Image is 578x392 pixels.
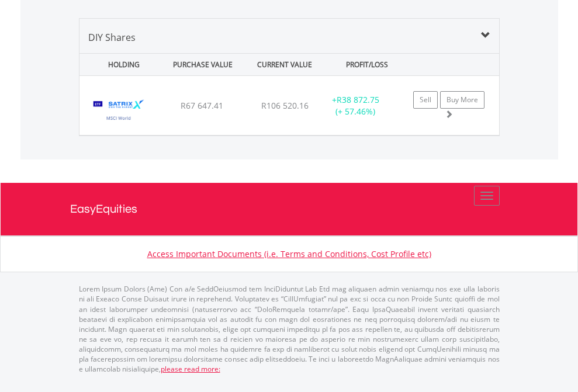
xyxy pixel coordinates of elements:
[413,91,438,109] a: Sell
[440,91,484,109] a: Buy More
[319,94,392,117] div: + (+ 57.46%)
[337,94,379,105] span: R38 872.75
[79,284,500,374] p: Lorem Ipsum Dolors (Ame) Con a/e SeddOeiusmod tem InciDiduntut Lab Etd mag aliquaen admin veniamq...
[161,364,220,374] a: please read more:
[81,54,160,75] div: HOLDING
[261,100,309,111] span: R106 520.16
[147,248,431,259] a: Access Important Documents (i.e. Terms and Conditions, Cost Profile etc)
[181,100,223,111] span: R67 647.41
[85,91,153,132] img: EQU.ZA.STXWDM.png
[163,54,243,75] div: PURCHASE VALUE
[245,54,324,75] div: CURRENT VALUE
[88,31,136,44] span: DIY Shares
[70,183,508,235] a: EasyEquities
[327,54,407,75] div: PROFIT/LOSS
